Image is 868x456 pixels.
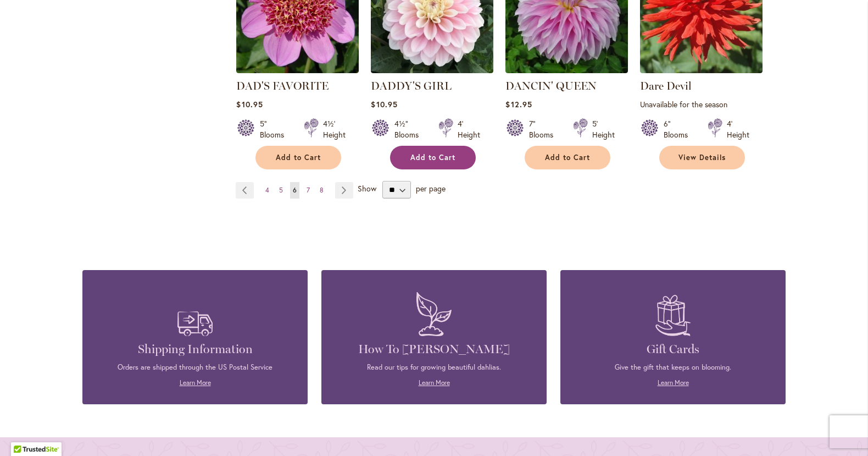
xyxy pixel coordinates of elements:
[358,184,376,194] span: Show
[99,362,291,372] p: Orders are shipped through the US Postal Service
[180,378,211,387] a: Learn More
[304,182,313,199] a: 7
[255,146,341,169] button: Add to Cart
[394,118,425,140] div: 4½" Blooms
[371,65,493,75] a: DADDY'S GIRL
[592,118,615,140] div: 5' Height
[505,65,628,75] a: Dancin' Queen
[99,342,291,357] h4: Shipping Information
[577,362,769,372] p: Give the gift that keeps on blooming.
[236,79,329,92] a: DAD'S FAVORITE
[338,342,530,357] h4: How To [PERSON_NAME]
[659,146,745,169] a: View Details
[236,99,263,109] span: $10.95
[279,186,283,194] span: 5
[276,182,286,199] a: 5
[371,79,452,92] a: DADDY'S GIRL
[265,186,269,194] span: 4
[678,153,726,162] span: View Details
[577,342,769,357] h4: Gift Cards
[338,362,530,372] p: Read our tips for growing beautiful dahlias.
[307,186,310,194] span: 7
[640,65,763,75] a: Dare Devil
[8,417,39,448] iframe: Launch Accessibility Center
[323,118,346,140] div: 4½' Height
[260,118,291,140] div: 5" Blooms
[529,118,560,140] div: 7" Blooms
[458,118,480,140] div: 4' Height
[416,184,446,194] span: per page
[293,186,297,194] span: 6
[371,99,397,109] span: $10.95
[317,182,326,199] a: 8
[545,153,590,162] span: Add to Cart
[419,378,450,387] a: Learn More
[505,99,532,109] span: $12.95
[640,79,692,92] a: Dare Devil
[276,153,321,162] span: Add to Cart
[664,118,694,140] div: 6" Blooms
[236,65,359,75] a: DAD'S FAVORITE
[320,186,324,194] span: 8
[640,99,763,109] p: Unavailable for the season
[410,153,455,162] span: Add to Cart
[727,118,749,140] div: 4' Height
[390,146,476,169] button: Add to Cart
[263,182,272,199] a: 4
[505,79,597,92] a: DANCIN' QUEEN
[658,378,689,387] a: Learn More
[525,146,610,169] button: Add to Cart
